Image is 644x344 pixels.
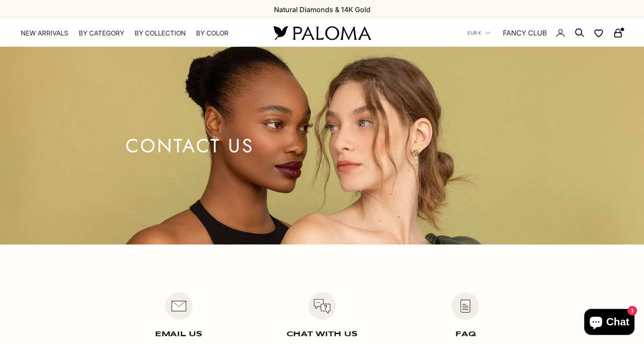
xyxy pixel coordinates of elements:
span: EUR € [467,29,481,37]
summary: By Collection [135,29,186,38]
p: Natural Diamonds & 14K Gold [274,4,370,15]
div: Item 3 of 3 [407,292,524,339]
nav: Primary navigation [21,29,253,38]
div: Item 1 of 3 [120,292,237,339]
button: EUR € [467,29,490,37]
a: FAQ [455,331,476,338]
a: CHAT WITH US [287,331,357,338]
a: FANCY CLUB [503,27,547,39]
div: Item 2 of 3 [263,292,380,339]
a: NEW ARRIVALS [21,29,68,38]
a: EMAIL US [155,331,202,338]
p: CONTACT US [21,137,358,154]
inbox-online-store-chat: Shopify online store chat [582,309,637,337]
summary: By Color [196,29,229,38]
summary: By Category [79,29,124,38]
nav: Secondary navigation [467,19,623,47]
